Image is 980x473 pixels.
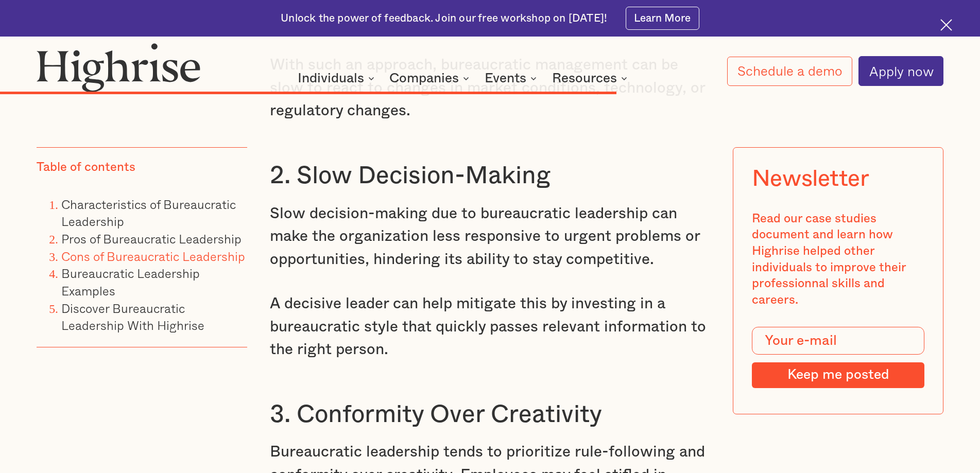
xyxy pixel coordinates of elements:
[61,194,236,231] a: Characteristics of Bureaucratic Leadership
[751,362,924,388] input: Keep me posted
[485,72,526,84] div: Events
[61,229,242,248] a: Pros of Bureaucratic Leadership
[61,264,200,300] a: Bureaucratic Leadership Examples
[552,72,617,84] div: Resources
[552,72,630,84] div: Resources
[281,11,607,26] div: Unlock the power of feedback. Join our free workshop on [DATE]!
[37,160,135,176] div: Table of contents
[727,57,852,86] a: Schedule a demo
[940,19,952,31] img: Cross icon
[389,72,472,84] div: Companies
[751,166,869,192] div: Newsletter
[61,298,204,335] a: Discover Bureaucratic Leadership With Highrise
[751,211,924,309] div: Read our case studies document and learn how Highrise helped other individuals to improve their p...
[37,43,200,92] img: Highrise logo
[298,72,364,84] div: Individuals
[270,202,710,271] p: Slow decision-making due to bureaucratic leadership can make the organization less responsive to ...
[751,327,924,388] form: Modal Form
[270,399,710,430] h3: 3. Conformity Over Creativity
[270,161,710,191] h3: 2. Slow Decision-Making
[270,292,710,361] p: A decisive leader can help mitigate this by investing in a bureaucratic style that quickly passes...
[858,56,943,86] a: Apply now
[298,72,377,84] div: Individuals
[626,7,699,30] a: Learn More
[485,72,540,84] div: Events
[61,246,245,265] a: Cons of Bureaucratic Leadership
[389,72,459,84] div: Companies
[751,327,924,355] input: Your e-mail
